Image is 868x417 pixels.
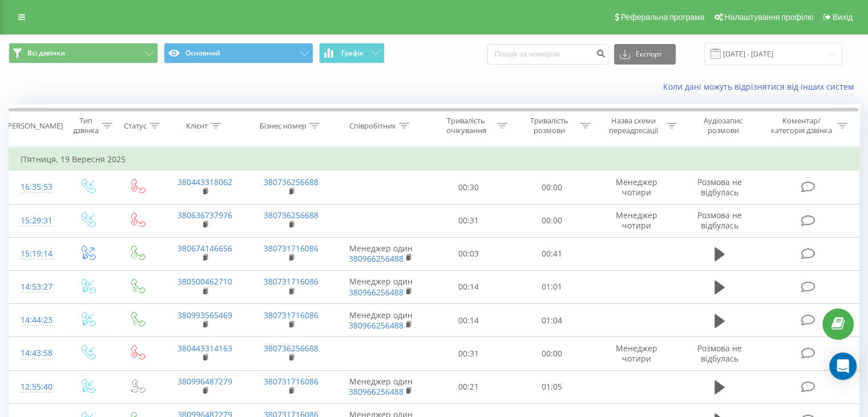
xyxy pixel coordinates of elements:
[349,386,403,397] a: 380966256488
[21,276,51,298] div: 14:53:27
[829,352,857,380] div: Open Intercom Messenger
[21,243,51,265] div: 15:19:14
[21,309,51,331] div: 14:44:23
[21,176,51,198] div: 16:35:53
[593,337,679,370] td: Менеджер чотири
[9,148,859,171] td: П’ятниця, 19 Вересня 2025
[264,343,318,354] a: 380736256688
[487,44,608,65] input: Пошук за номером
[334,304,427,337] td: Менеджер один
[349,253,403,264] a: 380966256488
[510,304,593,337] td: 01:04
[21,210,51,232] div: 15:29:31
[427,237,510,270] td: 00:03
[427,171,510,204] td: 00:30
[697,210,742,231] span: Розмова не відбулась
[72,116,99,135] div: Тип дзвінка
[264,310,318,320] a: 380731716086
[27,49,65,58] span: Всі дзвінки
[177,177,232,187] a: 380443318062
[264,376,318,387] a: 380731716086
[334,370,427,403] td: Менеджер один
[264,210,318,220] a: 380736256688
[427,270,510,303] td: 00:14
[124,121,147,131] div: Статус
[5,121,63,131] div: [PERSON_NAME]
[260,121,306,131] div: Бізнес номер
[9,43,158,63] button: Всі дзвінки
[690,116,757,135] div: Аудіозапис розмови
[621,13,705,22] span: Реферальна програма
[697,343,742,364] span: Розмова не відбулась
[833,13,853,22] span: Вихід
[349,287,403,298] a: 380966256488
[186,121,208,131] div: Клієнт
[177,276,232,287] a: 380500462710
[319,43,385,63] button: Графік
[427,204,510,237] td: 00:31
[264,243,318,254] a: 380731716086
[427,337,510,370] td: 00:31
[697,177,742,198] span: Розмова не відбулась
[21,342,51,364] div: 14:43:58
[177,376,232,387] a: 380996487279
[510,237,593,270] td: 00:41
[427,304,510,337] td: 00:14
[593,204,679,237] td: Менеджер чотири
[510,270,593,303] td: 01:01
[510,370,593,403] td: 01:05
[341,49,364,57] span: Графік
[349,320,403,331] a: 380966256488
[663,81,859,92] a: Коли дані можуть відрізнятися вiд інших систем
[520,116,578,135] div: Тривалість розмови
[349,121,396,131] div: Співробітник
[604,116,664,135] div: Назва схеми переадресації
[264,276,318,287] a: 380731716086
[177,210,232,220] a: 380636737976
[510,171,593,204] td: 00:00
[510,204,593,237] td: 00:00
[177,243,232,254] a: 380674146656
[334,270,427,303] td: Менеджер один
[164,43,313,63] button: Основний
[438,116,495,135] div: Тривалість очікування
[334,237,427,270] td: Менеджер один
[768,116,834,135] div: Коментар/категорія дзвінка
[177,343,232,354] a: 380443314163
[427,370,510,403] td: 00:21
[177,310,232,320] a: 380993565469
[264,177,318,187] a: 380736256688
[593,171,679,204] td: Менеджер чотири
[21,376,51,398] div: 12:55:40
[510,337,593,370] td: 00:00
[614,44,676,65] button: Експорт
[724,13,813,22] span: Налаштування профілю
